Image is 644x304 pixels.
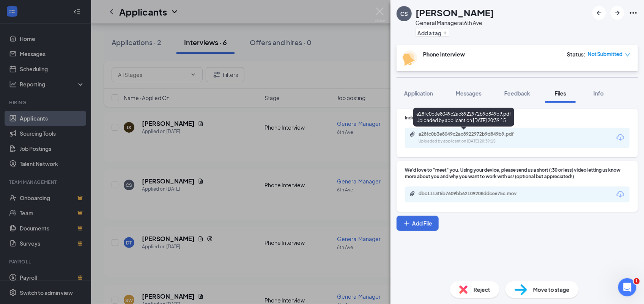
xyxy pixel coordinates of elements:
[405,114,630,121] div: Indeed Resume
[400,10,408,17] div: CS
[409,191,532,198] a: Paperclipdbc1113f5b7609bb62109208ddce675c.mov
[419,191,525,197] div: dbc1113f5b7609bb62109208ddce675c.mov
[403,219,411,227] svg: Plus
[595,8,604,17] svg: ArrowLeftNew
[443,31,447,35] svg: Plus
[404,90,433,97] span: Application
[413,108,514,127] div: a28fc0b3e8049c2ac8922972b9d849b9.pdf Uploaded by applicant on [DATE] 20:39:15
[474,285,490,294] span: Reject
[555,90,566,97] span: Files
[592,6,606,20] button: ArrowLeftNew
[423,51,465,58] b: Phone Interview
[416,6,494,19] h1: [PERSON_NAME]
[588,50,623,58] span: Not Submitted
[504,90,530,97] span: Feedback
[416,19,494,27] div: General Manager at 6th Ave
[533,285,570,294] span: Move to stage
[616,133,625,142] svg: Download
[616,190,625,199] svg: Download
[618,278,636,296] iframe: Intercom live chat
[419,138,532,144] div: Uploaded by applicant on [DATE] 20:39:15
[634,278,640,284] span: 1
[405,167,630,180] div: We'd love to "meet" you. Using your device, please send us a short (:30 or less) video letting us...
[409,191,416,197] svg: Paperclip
[611,6,624,20] button: ArrowRight
[594,90,604,97] span: Info
[416,29,449,37] button: PlusAdd a tag
[397,216,439,231] button: Add FilePlus
[613,8,622,17] svg: ArrowRight
[456,90,482,97] span: Messages
[409,131,416,137] svg: Paperclip
[567,50,586,58] div: Status :
[625,52,630,58] span: down
[419,131,525,137] div: a28fc0b3e8049c2ac8922972b9d849b9.pdf
[409,131,532,144] a: Paperclipa28fc0b3e8049c2ac8922972b9d849b9.pdfUploaded by applicant on [DATE] 20:39:15
[629,8,638,17] svg: Ellipses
